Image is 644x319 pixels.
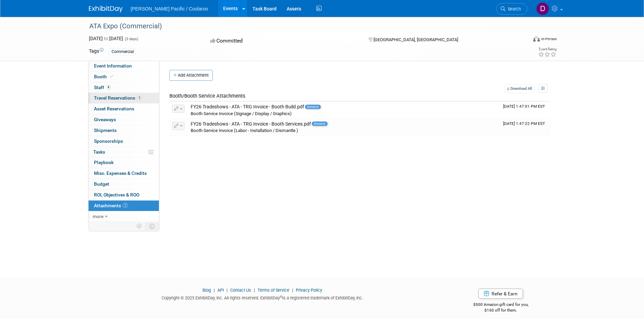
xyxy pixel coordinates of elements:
a: Search [496,3,527,15]
a: Asset Reservations [89,104,159,114]
span: Shipments [94,128,117,133]
a: Staff4 [89,82,159,93]
span: Event Information [94,63,132,69]
a: Sponsorships [89,136,159,147]
div: Event Format [487,35,557,45]
a: Contact Us [230,288,251,293]
span: (3 days) [124,37,138,41]
span: Booth/Booth Service Attachments [169,93,245,99]
div: $500 Amazon gift card for you, [446,297,555,313]
div: In-Person [541,36,557,42]
span: Asset Reservations [94,106,134,111]
button: Add Attachment [169,70,213,81]
a: Shipments [89,125,159,136]
span: [DATE] [DATE] [89,36,123,41]
span: Playbook [94,160,114,165]
a: ROI, Objectives & ROO [89,190,159,200]
span: Invoice [305,105,321,109]
span: Staff [94,85,111,90]
img: Format-Inperson.png [533,36,540,42]
span: Giveaways [94,117,116,122]
span: Booth Service Invoice (Labor - Installation / Dismantle ) [191,128,298,133]
span: 4 [106,85,111,90]
span: Invoice [312,122,328,126]
td: Tags [89,48,103,55]
span: 2 [123,203,128,208]
span: Budget [94,181,109,187]
a: Download All [505,84,534,93]
span: | [212,288,216,293]
img: ExhibitDay [89,6,123,12]
div: Committed [208,35,358,47]
a: Budget [89,179,159,189]
img: Derek Johnson [536,2,549,15]
div: Copyright © 2025 ExhibitDay, Inc. All rights reserved. ExhibitDay is a registered trademark of Ex... [89,293,436,301]
span: Booth [94,74,115,79]
a: Booth [89,72,159,82]
span: Misc. Expenses & Credits [94,170,147,176]
span: Tasks [93,149,105,155]
span: Sponsorships [94,138,123,144]
span: 1 [137,96,142,101]
a: Travel Reservations1 [89,93,159,103]
a: API [217,288,224,293]
td: Upload Timestamp [500,119,550,136]
span: Upload Timestamp [503,121,545,126]
a: Event Information [89,61,159,71]
span: to [103,36,109,41]
span: [GEOGRAPHIC_DATA], [GEOGRAPHIC_DATA] [374,37,458,42]
span: | [225,288,229,293]
span: | [252,288,257,293]
div: FY26 Tradeshows - ATA - TRG Invoice - Booth Services.pdf [191,121,498,127]
span: Booth Service Invoice (Signage / Display / Graphics) [191,111,292,116]
span: Travel Reservations [94,95,142,101]
div: $150 off for them. [446,308,555,313]
a: Blog [202,288,211,293]
a: Tasks [89,147,159,157]
a: Privacy Policy [296,288,322,293]
i: Booth reservation complete [110,75,113,78]
a: Terms of Service [258,288,289,293]
a: more [89,211,159,222]
div: Event Rating [538,48,556,51]
span: Attachments [94,203,128,208]
span: Search [505,6,521,11]
td: Toggle Event Tabs [145,222,159,231]
a: Giveaways [89,114,159,125]
span: more [93,214,103,219]
span: ROI, Objectives & ROO [94,192,139,197]
a: Misc. Expenses & Credits [89,168,159,179]
td: Upload Timestamp [500,102,550,118]
span: | [290,288,295,293]
sup: ® [280,295,282,299]
div: ATA Expo (Commercial) [87,20,517,32]
a: Playbook [89,157,159,168]
span: Upload Timestamp [503,104,545,109]
div: FY26 Tradeshows - ATA - TRG Invoice - Booth Build.pdf [191,104,498,110]
a: Attachments2 [89,201,159,211]
span: [PERSON_NAME] Pacific / Coolaroo [131,6,208,11]
div: Commercial [110,48,136,55]
td: Personalize Event Tab Strip [134,222,145,231]
a: Refer & Earn [478,289,523,299]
